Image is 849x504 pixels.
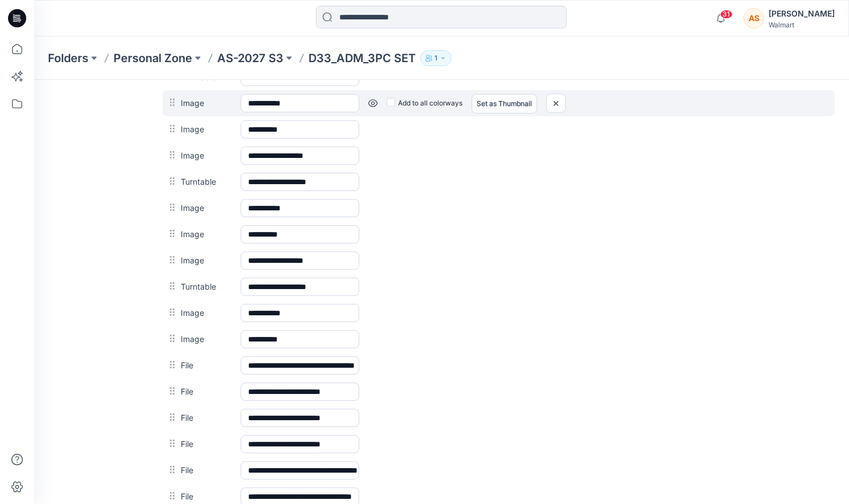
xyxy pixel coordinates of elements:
span: 31 [720,10,733,19]
label: File [147,279,195,291]
iframe: edit-style [34,80,849,504]
div: Walmart [769,21,835,29]
p: D33_ADM_3PC SET [308,50,416,66]
label: Image [147,148,195,160]
label: File [147,384,195,396]
label: Image [147,121,195,134]
label: Turntable [147,95,195,108]
label: Image [147,226,195,239]
a: Personal Zone [113,50,192,66]
label: File [147,357,195,370]
a: AS-2027 S3 [217,50,283,66]
p: 1 [434,52,437,64]
div: AS [744,8,764,29]
label: File [147,410,195,422]
label: Image [147,253,195,265]
a: Folders [48,50,88,66]
label: Image [147,174,195,186]
button: 1 [420,50,452,66]
label: File [147,331,195,344]
label: File [147,305,195,318]
div: [PERSON_NAME] [769,7,835,21]
label: Turntable [147,200,195,213]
